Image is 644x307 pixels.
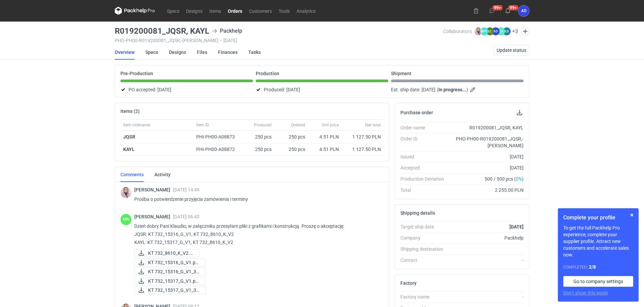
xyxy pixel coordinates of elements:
[400,294,450,300] div: Factory name
[183,7,206,15] a: Designs
[400,257,450,264] div: Contact
[148,259,200,266] span: KT 732_15316_G_V1.pd...
[400,235,450,241] div: Company
[275,7,293,15] a: Tools
[148,286,200,294] span: KT 732_15317_G_V1_3D...
[123,147,135,152] strong: KAYL
[474,27,482,35] img: Klaudia Wiśniewska
[344,133,381,140] div: 1 127.50 PLN
[497,48,526,53] span: Update status
[115,7,155,15] svg: Packhelp Pro
[497,27,505,35] figcaption: ŁD
[134,286,206,294] a: KT 732_15317_G_V1_3D...
[173,214,200,219] span: [DATE] 06:43
[503,27,511,35] figcaption: ŁS
[400,223,450,230] div: Target ship date
[120,187,132,198] img: Klaudia Wiśniewska
[115,38,443,43] div: PHO-PH00-R019200081_JQSR,-[PERSON_NAME] [DATE]
[512,28,518,34] button: +3
[509,224,524,229] strong: [DATE]
[563,214,633,222] h1: Complete your profile
[518,5,529,17] div: Anita Dolczewska
[196,133,241,140] div: PHI-PH00-A08873
[518,5,529,17] button: AD
[154,167,171,182] a: Activity
[563,264,633,271] div: Completed:
[134,222,378,246] p: Dzień dobry Pani Klaudio, w załączniku przesyłam pliki z grafikami i konstrukcją. Proszę o akcept...
[322,122,339,128] span: Unit price
[134,277,205,285] a: KT 732_15317_G_V1.pd...
[502,5,513,16] button: 99+
[487,5,497,16] button: 99+
[486,27,494,35] figcaption: ŁC
[164,7,183,15] a: Specs
[120,214,132,225] div: Małgorzata Nowotna
[134,249,200,257] a: KT 732_8610_K_V2.pdf
[148,268,200,275] span: KT 732_15316_G_V1_3D...
[134,286,202,294] div: KT 732_15317_G_V1_3D.JPG
[244,143,274,156] div: 250 pcs
[134,195,378,203] p: Prośba o potwierdzenie przyjęcia zamówienia i terminy
[196,122,209,128] span: Item ID
[400,135,450,149] div: Order ID
[311,146,339,153] div: 4.51 PLN
[120,167,144,182] a: Comments
[248,45,261,60] a: Tasks
[563,224,633,258] p: To get the full Packhelp Pro experience, complete your supplier profile. Attract new customers an...
[391,71,412,76] p: Shipment
[344,146,381,153] div: 1 127.50 PLN
[123,122,150,128] span: Item nickname
[120,214,132,225] figcaption: MN
[286,86,300,94] span: [DATE]
[148,249,194,257] span: KT 732_8610_K_V2.pdf
[391,86,524,94] div: Est. ship date:
[134,258,202,267] div: KT 732_15316_G_V1.pdf
[365,122,381,128] span: Net total
[400,153,450,160] div: Issued
[485,176,524,182] span: 500 / 500 pcs ( )
[450,153,524,160] div: [DATE]
[134,187,173,192] span: [PERSON_NAME]
[466,87,468,92] em: )
[148,277,200,285] span: KT 732_15317_G_V1.pd...
[256,86,388,94] div: Produced:
[115,27,209,35] h3: R019200081_JQSR, KAYL
[254,122,272,128] span: Produced
[134,268,206,276] a: KT 732_15316_G_V1_3D...
[438,87,466,92] strong: In progress...
[145,45,158,60] a: Specs
[400,210,435,216] h2: Shipping details
[169,45,186,60] a: Designs
[224,7,246,15] a: Orders
[563,289,608,296] button: Don’t show this again
[400,124,450,131] div: Order name
[291,122,305,128] span: Ordered
[400,187,450,193] div: Total
[173,187,200,192] span: [DATE] 14:49
[157,86,171,94] span: [DATE]
[450,257,524,264] div: -
[400,246,450,252] div: Shipping destination
[516,176,522,182] span: 0%
[244,131,274,143] div: 250 pcs
[450,164,524,171] div: [DATE]
[120,86,253,94] div: PO accepted:
[450,135,524,149] div: PHO-PH00-R019200081_JQSR,-[PERSON_NAME]
[400,176,450,182] div: Production Deviation
[494,45,529,56] button: Update status
[123,134,135,140] strong: JQSR
[134,258,205,267] a: KT 732_15316_G_V1.pd...
[450,124,524,131] div: R019200081_JQSR, KAYL
[197,45,207,60] a: Files
[450,235,524,241] div: Packhelp
[437,87,438,92] em: (
[400,110,433,115] h2: Purchase order
[134,268,202,276] div: KT 732_15316_G_V1_3D.JPG
[443,29,472,34] span: Collaborators
[134,277,202,285] div: KT 732_15317_G_V1.pdf
[563,276,633,287] a: Go to company settings
[120,109,140,114] h2: Items (2)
